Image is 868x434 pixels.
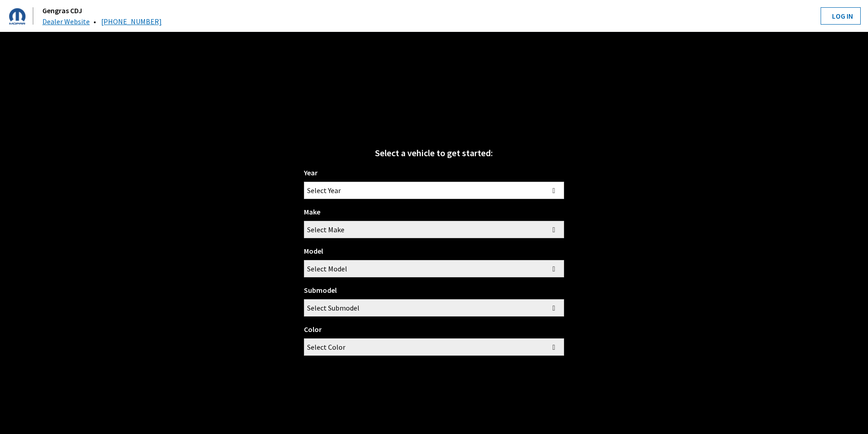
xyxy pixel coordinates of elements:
[304,324,322,335] label: Color
[307,339,345,355] span: Select Color
[42,17,90,26] a: Dealer Website
[304,260,564,277] span: Select Model
[304,182,564,199] span: Select Year
[304,260,564,277] span: Select Model
[304,285,337,296] label: Submodel
[304,167,318,178] label: Year
[9,8,26,25] img: Dashboard
[42,6,82,15] a: Gengras CDJ
[821,7,861,25] button: Log In
[307,300,360,316] span: Select Submodel
[304,182,564,199] span: Select Year
[307,260,347,277] span: Select Model
[304,146,564,160] div: Select a vehicle to get started:
[307,182,341,199] span: Select Year
[9,7,41,25] a: Gengras CDJ logo
[304,339,564,355] span: Select Color
[93,17,96,26] span: •
[304,338,564,356] span: Select Color
[101,17,162,26] a: [PHONE_NUMBER]
[304,206,320,217] label: Make
[304,299,564,317] span: Select Submodel
[304,245,323,256] label: Model
[304,221,564,238] span: Select Make
[304,300,564,316] span: Select Submodel
[304,221,564,238] span: Select Make
[307,221,344,238] span: Select Make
